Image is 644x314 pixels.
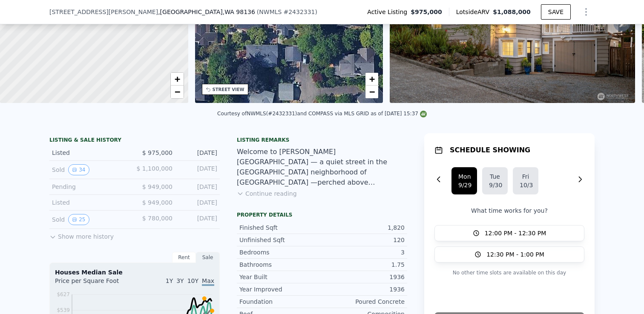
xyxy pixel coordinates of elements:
[172,252,196,263] div: Rent
[49,137,220,145] div: LISTING & SALE HISTORY
[52,183,128,191] div: Pending
[322,297,405,306] div: Poured Concrete
[541,4,571,20] button: SAVE
[52,164,128,175] div: Sold
[411,8,442,16] span: $975,000
[142,183,172,190] span: $ 949,000
[485,229,546,237] span: 12:00 PM - 12:30 PM
[489,172,501,181] div: Tue
[365,73,378,86] a: Zoom in
[520,181,532,189] div: 10/3
[578,3,595,20] button: Show Options
[322,223,405,232] div: 1,820
[68,214,89,225] button: View historical data
[49,8,158,16] span: [STREET_ADDRESS][PERSON_NAME]
[171,73,184,86] a: Zoom in
[57,307,70,313] tspan: $539
[55,268,214,277] div: Houses Median Sale
[187,277,198,284] span: 10Y
[142,149,172,156] span: $ 975,000
[434,268,584,278] p: No other time slots are available on this day
[434,246,584,263] button: 12:30 PM - 1:00 PM
[259,9,282,15] span: NWMLS
[482,167,508,194] button: Tue9/30
[237,137,407,143] div: Listing remarks
[365,86,378,98] a: Zoom out
[520,172,532,181] div: Fri
[52,148,128,157] div: Listed
[239,248,322,257] div: Bedrooms
[434,225,584,241] button: 12:00 PM - 12:30 PM
[237,189,297,198] button: Continue reading
[174,86,180,97] span: −
[239,260,322,269] div: Bathrooms
[458,172,470,181] div: Mon
[420,111,427,117] img: NWMLS Logo
[513,167,538,194] button: Fri10/3
[237,211,407,218] div: Property details
[158,8,255,16] span: , [GEOGRAPHIC_DATA]
[369,74,375,84] span: +
[239,273,322,281] div: Year Built
[322,260,405,269] div: 1.75
[456,8,493,16] span: Lotside ARV
[55,277,135,290] div: Price per Square Foot
[239,297,322,306] div: Foundation
[166,277,173,284] span: 1Y
[450,145,530,155] h1: SCHEDULE SHOWING
[237,147,407,188] div: Welcome to [PERSON_NAME][GEOGRAPHIC_DATA] — a quiet street in the [GEOGRAPHIC_DATA] neighborhood ...
[257,8,317,16] div: ( )
[493,9,531,15] span: $1,088,000
[179,214,217,225] div: [DATE]
[239,285,322,294] div: Year Improved
[283,9,315,15] span: # 2432331
[486,250,544,259] span: 12:30 PM - 1:00 PM
[458,181,470,189] div: 9/29
[179,198,217,207] div: [DATE]
[49,229,114,241] button: Show more history
[68,164,89,175] button: View historical data
[489,181,501,189] div: 9/30
[322,285,405,294] div: 1936
[223,9,255,15] span: , WA 98136
[322,236,405,244] div: 120
[179,164,217,175] div: [DATE]
[52,198,128,207] div: Listed
[136,165,172,172] span: $ 1,100,000
[52,214,128,225] div: Sold
[322,248,405,257] div: 3
[179,148,217,157] div: [DATE]
[142,215,172,222] span: $ 780,000
[174,74,180,84] span: +
[171,86,184,98] a: Zoom out
[57,291,70,297] tspan: $627
[213,86,244,93] div: STREET VIEW
[202,277,214,286] span: Max
[322,273,405,281] div: 1936
[451,167,477,194] button: Mon9/29
[369,86,375,97] span: −
[239,236,322,244] div: Unfinished Sqft
[196,252,220,263] div: Sale
[367,8,411,16] span: Active Listing
[176,277,184,284] span: 3Y
[179,183,217,191] div: [DATE]
[142,199,172,206] span: $ 949,000
[434,206,584,215] p: What time works for you?
[217,111,427,117] div: Courtesy of NWMLS (#2432331) and COMPASS via MLS GRID as of [DATE] 15:37
[239,223,322,232] div: Finished Sqft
